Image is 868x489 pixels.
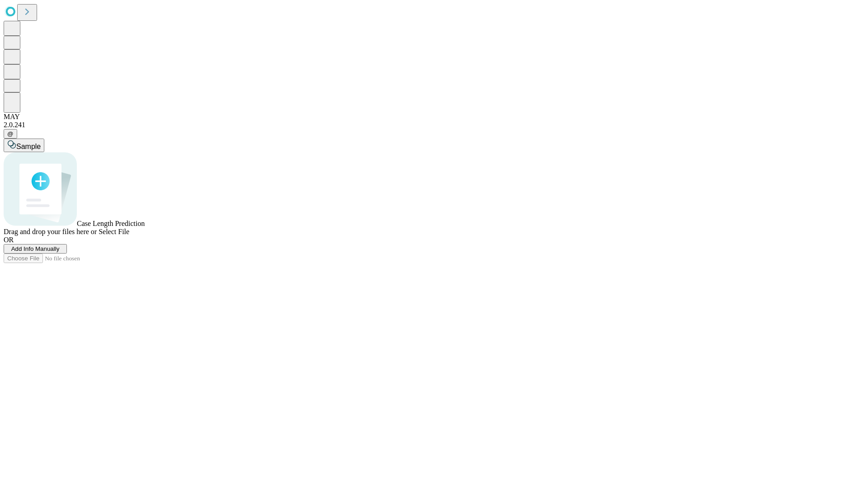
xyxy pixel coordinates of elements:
button: Sample [4,139,44,152]
span: @ [7,130,14,137]
span: Select File [99,228,129,235]
span: Add Info Manually [11,245,60,252]
div: MAY [4,113,864,121]
button: Add Info Manually [4,244,67,254]
span: Drag and drop your files here or [4,228,97,235]
div: 2.0.241 [4,121,864,129]
span: Sample [16,143,41,150]
span: OR [4,236,14,244]
button: @ [4,129,17,139]
span: Case Length Prediction [77,220,145,227]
